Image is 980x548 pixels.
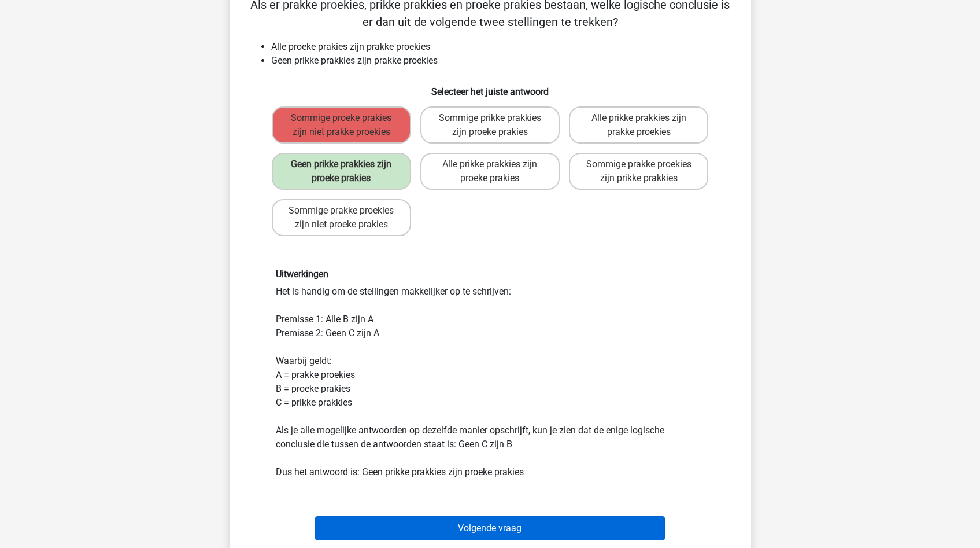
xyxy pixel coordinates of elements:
label: Sommige proeke prakies zijn niet prakke proekies [272,106,411,144]
li: Alle proeke prakies zijn prakke proekies [271,40,733,54]
label: Alle prikke prakkies zijn prakke proekies [569,106,708,144]
label: Sommige prakke proekies zijn niet proeke prakies [272,199,411,236]
h6: Uitwerkingen [276,269,705,279]
div: Het is handig om de stellingen makkelijker op te schrijven: Premisse 1: Alle B zijn A Premisse 2:... [267,269,713,479]
li: Geen prikke prakkies zijn prakke proekies [271,54,733,68]
button: Volgende vraag [315,516,665,540]
label: Sommige prikke prakkies zijn proeke prakies [420,106,560,144]
label: Sommige prakke proekies zijn prikke prakkies [569,153,708,190]
label: Alle prikke prakkies zijn proeke prakies [420,153,560,190]
h6: Selecteer het juiste antwoord [248,77,733,97]
label: Geen prikke prakkies zijn proeke prakies [272,153,411,190]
